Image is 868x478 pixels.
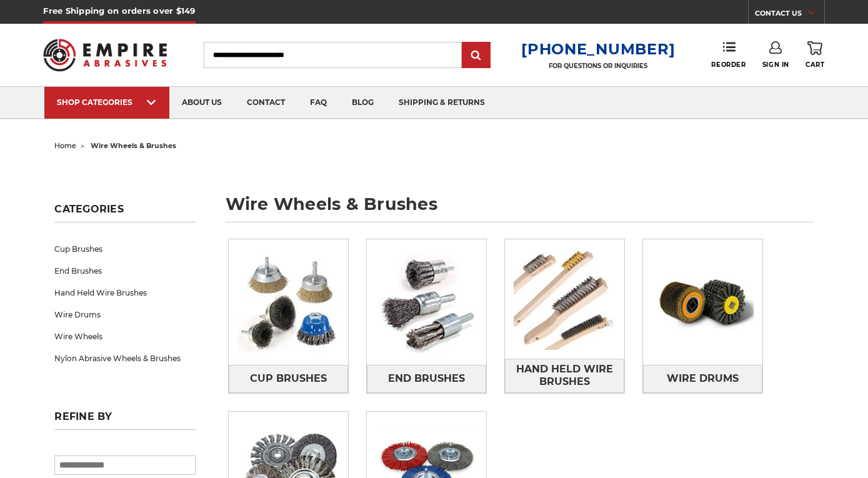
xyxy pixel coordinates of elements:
a: Cart [806,41,824,69]
a: contact [234,87,297,119]
a: Cup Brushes [54,238,196,260]
span: Sign In [762,61,789,69]
span: Wire Drums [667,368,739,389]
span: Reorder [711,61,746,69]
a: home [54,141,76,150]
span: Cup Brushes [250,368,327,389]
h5: Categories [54,203,196,222]
img: Wire Drums [643,242,762,362]
a: Wire Drums [54,304,196,326]
a: shipping & returns [386,87,497,119]
img: Empire Abrasives [43,31,167,79]
img: Cup Brushes [229,242,348,362]
a: End Brushes [367,365,486,393]
a: blog [339,87,386,119]
a: Wire Wheels [54,326,196,347]
a: Hand Held Wire Brushes [54,282,196,304]
a: about us [169,87,234,119]
span: End Brushes [388,368,465,389]
h1: wire wheels & brushes [226,196,814,222]
span: wire wheels & brushes [91,141,176,150]
p: FOR QUESTIONS OR INQUIRIES [521,62,675,70]
a: Wire Drums [643,365,762,393]
a: faq [297,87,339,119]
span: Hand Held Wire Brushes [506,359,624,392]
a: Nylon Abrasive Wheels & Brushes [54,347,196,369]
img: End Brushes [367,242,486,362]
a: [PHONE_NUMBER] [521,40,675,58]
a: End Brushes [54,260,196,282]
input: Submit [464,43,489,68]
a: Reorder [711,41,746,68]
h5: Refine by [54,411,196,430]
a: Cup Brushes [229,365,348,393]
a: CONTACT US [755,6,824,24]
img: Hand Held Wire Brushes [505,239,624,359]
span: Cart [806,61,824,69]
a: Hand Held Wire Brushes [505,359,624,393]
div: SHOP CATEGORIES [57,97,157,107]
